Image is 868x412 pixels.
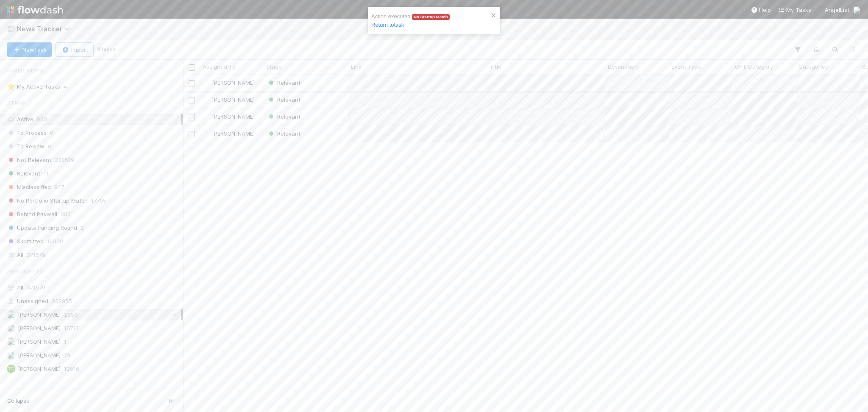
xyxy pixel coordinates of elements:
span: 2253 [64,309,78,320]
span: No Portfolio Startup Match [7,195,88,206]
span: Update Funding Round [7,223,77,233]
span: [PERSON_NAME] [212,130,255,137]
span: Misclassified [7,182,51,192]
div: [PERSON_NAME] [203,95,255,104]
div: Active [7,114,181,125]
span: News Tracker [17,25,74,33]
img: logo-inverted-e16ddd16eac7371096b0.svg [7,3,63,17]
span: Relevant [7,168,40,179]
div: [PERSON_NAME] [203,112,255,121]
img: avatar_c3a0099a-786e-4408-a13b-262db10dcd3b.png [7,351,15,359]
span: 14009 [47,236,63,247]
span: Behind Paywall [7,209,57,220]
span: Collapse [7,397,30,405]
span: Event Type [671,62,701,71]
input: Toggle Row Selected [189,114,195,120]
span: Assigned To [203,62,236,71]
div: [PERSON_NAME] [203,129,255,138]
a: My Tasks [778,6,811,14]
span: Title [490,62,501,71]
input: Toggle Row Selected [189,80,195,86]
span: [PERSON_NAME] [18,325,61,331]
span: 1 [64,337,67,347]
span: 4 [64,81,67,92]
span: [PERSON_NAME] [212,79,255,86]
span: Not Relevant [7,155,51,165]
div: Unassigned [7,296,181,306]
input: Toggle Row Selected [189,131,195,137]
span: AngelList [825,6,849,13]
div: My Active Tasks [7,81,60,92]
span: 0 [50,128,53,138]
span: To Review [7,141,45,152]
img: avatar_d8fc9ee4-bd1b-4062-a2a8-84feb2d97839.png [204,113,211,120]
button: NewTask [7,42,52,57]
span: [PERSON_NAME] [212,96,255,103]
span: 338519 [55,155,74,165]
span: 73 [64,350,70,361]
span: Description [608,62,638,71]
div: [PERSON_NAME] [203,78,255,87]
span: ⭐ [7,83,15,90]
img: avatar_d8fc9ee4-bd1b-4062-a2a8-84feb2d97839.png [204,130,211,137]
span: 332955 [52,296,72,306]
div: Tory Griffith [7,365,15,373]
span: 371579 [27,284,45,291]
div: All [7,250,181,260]
span: To Process [7,128,47,138]
img: avatar_1a1d5361-16dd-4910-a949-020dcd9f55a3.png [7,324,15,332]
span: Relevant [267,130,300,137]
span: Action executed [371,13,450,28]
span: Stage [266,62,282,71]
span: 371579 [27,250,45,260]
input: Toggle Row Selected [189,97,195,103]
span: Categories [798,62,828,71]
img: avatar_d8fc9ee4-bd1b-4062-a2a8-84feb2d97839.png [7,310,15,319]
span: Assigned To [7,263,44,280]
span: Link [351,62,362,71]
span: [PERSON_NAME] [212,113,255,120]
span: My Tasks [778,6,811,13]
div: Relevant [267,129,300,138]
button: close [491,11,497,19]
span: 960 [37,116,47,122]
span: GPT Category [735,62,773,71]
span: [PERSON_NAME] [18,365,61,372]
span: 10717 [64,323,78,334]
span: [PERSON_NAME] [18,311,61,318]
span: 📰 [7,25,15,32]
img: avatar_d8fc9ee4-bd1b-4062-a2a8-84feb2d97839.png [204,96,211,103]
span: Relevant [267,113,300,120]
span: 12916 [64,364,79,374]
div: Relevant [267,95,300,104]
div: Help [751,6,771,14]
span: 0 [48,141,51,152]
div: Relevant [267,78,300,87]
div: Relevant [267,112,300,121]
span: Submitted [7,236,44,247]
span: 11 [44,168,49,179]
span: Stage [7,95,25,111]
img: avatar_d8fc9ee4-bd1b-4062-a2a8-84feb2d97839.png [204,79,211,86]
small: 4 tasks [97,45,115,53]
span: 17705 [91,195,106,206]
span: [PERSON_NAME] [18,352,61,359]
span: 2 [81,223,84,233]
span: TG [8,367,14,371]
span: Saved Views [7,62,43,79]
button: Import [56,42,94,57]
img: avatar_8e0a024e-b700-4f9f-aecf-6f1e79dccd3c.png [7,337,15,346]
div: All [7,282,181,293]
span: 386 [61,209,71,220]
span: [PERSON_NAME] [18,338,61,345]
span: 947 [54,182,64,192]
span: No Startup Match [412,14,450,20]
span: Relevant [267,96,300,103]
span: Relevant [267,79,300,86]
input: Toggle All Rows Selected [189,64,195,71]
a: Return totask [371,22,404,28]
img: avatar_d8fc9ee4-bd1b-4062-a2a8-84feb2d97839.png [853,6,861,14]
